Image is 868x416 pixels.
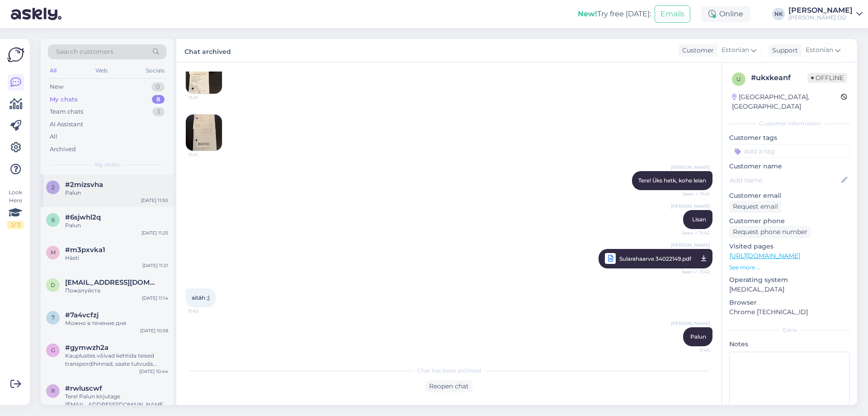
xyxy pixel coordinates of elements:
div: Kauplustes võivad kehtida teised transpordihinnad, saate tutvuda hinnakirjaga siin: [URL][DOMAIN_... [65,352,168,368]
img: Attachment [186,57,222,94]
div: Support [769,46,798,55]
div: Можно в течение дня [65,319,168,327]
span: Seen ✓ 11:41 [676,191,710,197]
p: Browser [729,298,850,307]
div: Request phone number [729,226,811,238]
span: [PERSON_NAME] [671,320,710,327]
span: donsibeko@gmail.com [65,278,159,287]
div: [PERSON_NAME] [788,7,853,14]
p: Customer phone [729,216,850,226]
div: Palun [65,189,168,197]
img: Attachment [186,115,222,151]
div: New [50,82,63,91]
span: [PERSON_NAME] [671,203,710,210]
div: [DATE] 10:44 [139,368,168,375]
span: Chat has been archived [417,367,481,375]
span: 11:45 [188,308,222,315]
div: Online [701,6,750,22]
span: 7 [52,314,55,321]
div: Extra [729,326,850,334]
div: AI Assistant [50,120,83,129]
img: Askly Logo [7,46,24,63]
span: 11:45 [676,347,710,354]
span: #7a4vcfzj [65,311,99,319]
span: 6 [52,216,55,223]
div: [DATE] 11:14 [142,295,168,301]
span: Offline [807,73,847,83]
p: Customer email [729,191,850,201]
div: [DATE] 10:58 [140,327,168,334]
div: Hästi [65,254,168,262]
span: Estonian [806,45,833,55]
a: [URL][DOMAIN_NAME] [729,252,800,260]
div: Palun [65,221,168,230]
div: # ukxkeanf [751,72,807,83]
span: #2mizsvha [65,181,103,189]
div: [GEOGRAPHIC_DATA], [GEOGRAPHIC_DATA] [732,92,841,111]
label: Chat archived [184,44,231,57]
input: Add name [730,175,840,185]
div: Web [94,65,109,77]
p: [MEDICAL_DATA] [729,285,850,294]
button: Emails [655,5,690,23]
span: [PERSON_NAME] [671,164,710,171]
div: 3 [152,107,165,116]
p: Customer tags [729,133,850,143]
span: Tere! Üks hetk, kohe leian [638,177,706,184]
p: Customer name [729,162,850,171]
p: Operating system [729,275,850,285]
span: Sularahaarve 34022149.pdf [619,253,691,264]
p: Notes [729,339,850,349]
div: 2 / 3 [7,221,24,229]
input: Add a tag [729,144,850,158]
span: u [736,76,741,82]
span: #rwluscwf [65,384,102,392]
span: Search customers [56,47,113,57]
span: 11:41 [189,151,222,158]
p: See more ... [729,263,850,272]
div: All [50,132,57,141]
span: d [51,282,55,288]
div: My chats [50,95,78,104]
span: [PERSON_NAME] [671,242,710,249]
b: New! [578,10,597,18]
span: Lisan [692,216,706,223]
span: Seen ✓ 11:42 [676,230,710,236]
div: Reopen chat [425,380,472,392]
span: m [51,249,56,256]
div: [DATE] 11:50 [141,197,168,204]
div: Customer information [729,120,850,128]
p: Chrome [TECHNICAL_ID] [729,307,850,317]
span: #m3pxvka1 [65,246,105,254]
div: Request email [729,201,782,213]
div: [DATE] 11:25 [142,230,168,236]
span: g [51,347,55,354]
div: Socials [144,65,166,77]
p: Visited pages [729,242,850,251]
div: Customer [679,46,714,55]
a: [PERSON_NAME]Sularahaarve 34022149.pdfSeen ✓ 11:42 [599,249,712,268]
div: All [48,65,58,77]
div: Team chats [50,107,83,116]
span: Estonian [722,45,749,55]
span: #gymwzh2a [65,344,108,352]
div: 8 [152,95,165,104]
div: Пожалуйста [65,287,168,295]
div: Try free [DATE]: [578,9,651,19]
span: 11:41 [189,94,222,101]
span: aitäh ;) [192,294,210,301]
div: NK [772,8,785,20]
span: Seen ✓ 11:42 [676,266,710,277]
div: Archived [50,145,76,154]
a: [PERSON_NAME][PERSON_NAME] OÜ [788,7,863,21]
span: Palun [690,333,706,340]
div: Look Here [7,188,24,229]
span: My chats [95,161,119,169]
span: #6sjwhl2q [65,213,101,221]
span: 2 [52,184,55,191]
div: [PERSON_NAME] OÜ [788,14,853,21]
div: 0 [151,82,165,91]
div: Tere! Palun kirjutage [EMAIL_ADDRESS][DOMAIN_NAME] meilile ja lisage tellimuse numbri, saame muut... [65,392,168,409]
span: r [51,387,55,394]
div: [DATE] 11:21 [142,262,168,269]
